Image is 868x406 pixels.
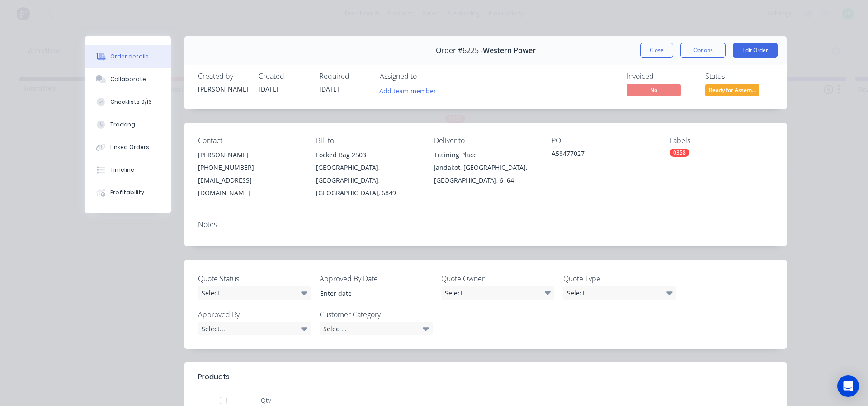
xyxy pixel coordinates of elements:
[314,286,426,300] input: Enter date
[110,98,152,106] div: Checklists 0/16
[316,161,420,199] div: [GEOGRAPHIC_DATA], [GEOGRAPHIC_DATA], [GEOGRAPHIC_DATA], 6849
[85,136,171,159] button: Linked Orders
[85,45,171,68] button: Order details
[198,136,302,145] div: Contact
[198,220,773,229] div: Notes
[627,84,681,96] span: No
[198,174,302,199] div: [EMAIL_ADDRESS][DOMAIN_NAME]
[380,72,470,81] div: Assigned to
[670,149,689,157] div: 0358
[85,68,171,91] button: Collaborate
[552,149,655,161] div: A58477027
[316,136,420,145] div: Bill to
[319,72,369,81] div: Required
[110,166,134,174] div: Timeline
[552,136,655,145] div: PO
[441,286,554,300] div: Select...
[85,181,171,204] button: Profitability
[110,75,146,83] div: Collaborate
[259,72,308,81] div: Created
[198,273,311,284] label: Quote Status
[85,113,171,136] button: Tracking
[316,149,420,199] div: Locked Bag 2503[GEOGRAPHIC_DATA], [GEOGRAPHIC_DATA], [GEOGRAPHIC_DATA], 6849
[434,136,538,145] div: Deliver to
[198,84,248,94] div: [PERSON_NAME]
[563,286,676,300] div: Select...
[483,46,536,55] span: Western Power
[320,309,433,320] label: Customer Category
[198,322,311,335] div: Select...
[320,273,433,284] label: Approved By Date
[85,159,171,181] button: Timeline
[198,286,311,300] div: Select...
[110,143,149,151] div: Linked Orders
[680,43,726,58] button: Options
[319,85,339,93] span: [DATE]
[434,149,538,161] div: Training Place
[198,149,302,161] div: [PERSON_NAME]
[316,149,420,161] div: Locked Bag 2503
[733,43,778,58] button: Edit Order
[259,85,278,93] span: [DATE]
[85,91,171,113] button: Checklists 0/16
[380,84,441,97] button: Add team member
[563,273,676,284] label: Quote Type
[110,188,144,197] div: Profitability
[627,72,694,81] div: Invoiced
[434,161,538,187] div: Jandakot, [GEOGRAPHIC_DATA], [GEOGRAPHIC_DATA], 6164
[434,149,538,187] div: Training PlaceJandakot, [GEOGRAPHIC_DATA], [GEOGRAPHIC_DATA], 6164
[375,84,441,97] button: Add team member
[640,43,673,58] button: Close
[198,161,302,174] div: [PHONE_NUMBER]
[320,322,433,335] div: Select...
[198,72,248,81] div: Created by
[198,309,311,320] label: Approved By
[436,46,483,55] span: Order #6225 -
[670,136,773,145] div: Labels
[441,273,554,284] label: Quote Owner
[110,53,149,61] div: Order details
[837,375,859,397] div: Open Intercom Messenger
[198,372,230,382] div: Products
[705,84,759,98] button: Ready for Assem...
[198,149,302,199] div: [PERSON_NAME][PHONE_NUMBER][EMAIL_ADDRESS][DOMAIN_NAME]
[705,72,773,81] div: Status
[705,84,759,96] span: Ready for Assem...
[110,121,135,129] div: Tracking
